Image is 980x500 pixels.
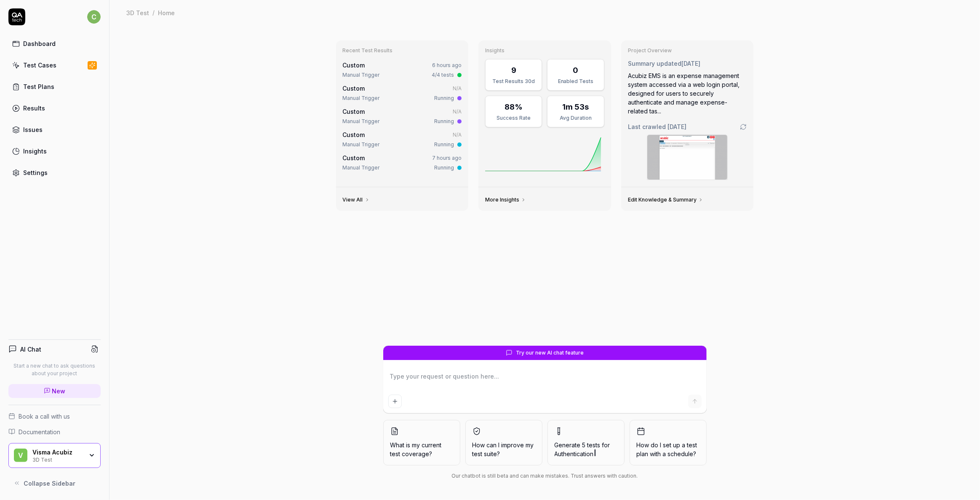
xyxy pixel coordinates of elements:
[343,94,380,102] div: Manual Trigger
[23,39,56,48] div: Dashboard
[19,427,60,436] span: Documentation
[24,479,75,488] span: Collapse Sidebar
[681,60,700,67] time: [DATE]
[485,47,604,54] h3: Insights
[8,362,101,377] p: Start a new chat to ask questions about your project
[553,114,598,122] div: Avg Duration
[465,420,542,465] button: How can I improve my test suite?
[628,196,703,203] a: Edit Knowledge & Summary
[647,135,727,180] img: Screenshot
[8,384,101,398] a: New
[547,420,625,465] button: Generate 5 tests forAuthentication
[341,59,464,81] a: Custom6 hours agoManual Trigger4/4 tests
[343,108,365,115] span: Custom
[87,8,101,25] button: c
[8,164,101,181] a: Settings
[32,449,83,456] div: Visma Acubiz
[23,104,45,113] div: Results
[628,71,747,116] div: Acubiz EMS is an expense management system accessed via a web login portal, designed for users to...
[32,456,83,462] div: 3D Test
[505,101,523,113] div: 88%
[8,35,101,52] a: Dashboard
[341,152,464,173] a: Custom7 hours agoManual TriggerRunning
[485,196,526,203] a: More Insights
[341,82,464,104] a: CustomN/AManual TriggerRunning
[383,420,460,465] button: What is my current test coverage?
[473,441,535,458] span: How can I improve my test suite?
[432,71,454,79] div: 4/4 tests
[740,124,747,130] a: Go to crawling settings
[343,196,370,203] a: View All
[126,8,149,17] div: 3D Test
[14,449,27,462] span: V
[8,412,101,421] a: Book a call with us
[341,129,464,150] a: CustomN/AManual TriggerRunning
[8,475,101,492] button: Collapse Sidebar
[516,349,584,357] span: Try our new AI chat feature
[23,61,56,70] div: Test Cases
[553,78,598,85] div: Enabled Tests
[390,441,453,458] span: What is my current test coverage?
[8,78,101,95] a: Test Plans
[573,65,579,76] div: 0
[388,395,402,408] button: Add attachment
[341,105,464,127] a: CustomN/AManual TriggerRunning
[434,164,454,172] div: Running
[343,131,365,138] span: Custom
[555,441,617,458] span: Generate 5 tests for
[343,141,380,148] div: Manual Trigger
[434,141,454,148] div: Running
[453,85,462,91] span: N/A
[383,472,707,480] div: Our chatbot is still beta and can make mistakes. Trust answers with caution.
[8,121,101,138] a: Issues
[453,108,462,115] span: N/A
[628,60,681,67] span: Summary updated
[343,71,380,79] div: Manual Trigger
[23,82,54,91] div: Test Plans
[555,450,594,457] span: Authentication
[511,65,516,76] div: 9
[343,62,365,69] span: Custom
[343,85,365,92] span: Custom
[8,443,101,468] button: VVisma Acubiz3D Test
[8,57,101,73] a: Test Cases
[158,8,175,17] div: Home
[563,101,589,113] div: 1m 53s
[628,47,747,54] h3: Project Overview
[491,78,537,85] div: Test Results 30d
[491,114,537,122] div: Success Rate
[628,122,686,131] span: Last crawled
[19,412,70,421] span: Book a call with us
[630,420,707,465] button: How do I set up a test plan with a schedule?
[8,143,101,159] a: Insights
[453,132,462,138] span: N/A
[343,47,462,54] h3: Recent Test Results
[343,164,380,172] div: Manual Trigger
[152,8,155,17] div: /
[668,123,686,130] time: [DATE]
[20,345,41,354] h4: AI Chat
[637,441,700,458] span: How do I set up a test plan with a schedule?
[434,118,454,125] div: Running
[23,125,43,134] div: Issues
[23,168,48,177] div: Settings
[343,154,365,161] span: Custom
[52,387,66,395] span: New
[434,94,454,102] div: Running
[432,155,462,161] time: 7 hours ago
[87,10,101,24] span: c
[343,118,380,125] div: Manual Trigger
[8,427,101,436] a: Documentation
[23,147,47,156] div: Insights
[432,62,462,68] time: 6 hours ago
[8,100,101,116] a: Results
